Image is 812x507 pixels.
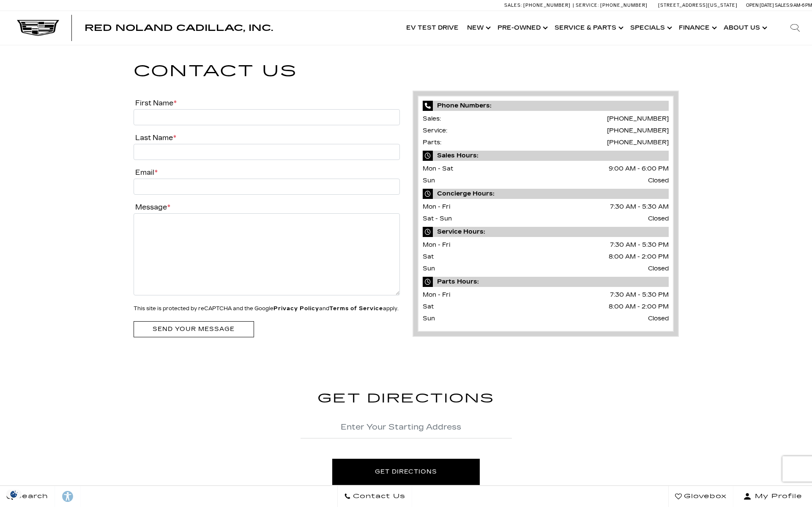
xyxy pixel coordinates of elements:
span: 7:30 AM - 5:30 PM [610,289,669,301]
span: Glovebox [682,490,727,502]
span: Mon - Fri [423,203,450,210]
a: [STREET_ADDRESS][US_STATE] [658,3,738,8]
a: Specials [626,11,675,45]
span: Mon - Fri [423,241,450,248]
span: Sat - Sun [423,215,452,222]
span: Search [13,490,48,502]
span: Closed [648,263,669,275]
h1: Contact Us [134,59,679,84]
a: About Us [719,11,770,45]
a: Pre-Owned [493,11,550,45]
span: Sales: [504,3,522,8]
span: Closed [648,175,669,187]
span: My Profile [752,490,802,502]
a: Service: [PHONE_NUMBER] [573,3,650,8]
span: Phone Numbers: [423,101,669,111]
span: Parts: [423,139,441,146]
span: Sun [423,315,435,322]
span: 9:00 AM - 6:00 PM [609,163,669,175]
a: Glovebox [668,486,733,507]
span: 9 AM-6 PM [790,3,812,8]
span: 7:30 AM - 5:30 PM [610,239,669,251]
button: Get Directions [332,459,479,485]
img: Opt-Out Icon [4,490,24,499]
span: Sales: [775,3,790,8]
img: Cadillac Dark Logo with Cadillac White Text [17,20,59,36]
h2: Get Directions [301,388,512,409]
label: Message [134,203,170,211]
span: [PHONE_NUMBER] [523,3,571,8]
span: Sun [423,177,435,184]
span: 8:00 AM - 2:00 PM [609,251,669,263]
span: Open [DATE] [746,3,774,8]
a: Finance [675,11,719,45]
label: Email [134,168,158,176]
a: [PHONE_NUMBER] [607,115,669,122]
a: Privacy Policy [273,306,319,311]
a: Terms of Service [329,306,383,311]
span: [PHONE_NUMBER] [600,3,648,8]
span: Sat [423,303,434,310]
section: Click to Open Cookie Consent Modal [4,490,24,499]
span: 7:30 AM - 5:30 AM [610,201,669,213]
span: Sales Hours: [423,151,669,161]
a: Contact Us [337,486,412,507]
span: Red Noland Cadillac, Inc. [85,23,273,33]
span: Parts Hours: [423,277,669,287]
span: Sat [423,253,434,260]
small: This site is protected by reCAPTCHA and the Google and apply. [134,306,399,311]
label: First Name [134,99,177,107]
a: Service & Parts [550,11,626,45]
button: Open user profile menu [733,486,812,507]
span: Service Hours: [423,227,669,237]
a: [PHONE_NUMBER] [607,139,669,146]
span: 8:00 AM - 2:00 PM [609,301,669,313]
a: New [463,11,493,45]
a: EV Test Drive [402,11,463,45]
label: Last Name [134,134,176,142]
span: Closed [648,213,669,225]
span: Sales: [423,115,441,122]
span: Mon - Fri [423,291,450,298]
span: Sun [423,265,435,272]
input: Send your message [134,321,254,337]
span: Mon - Sat [423,165,453,172]
span: Service: [423,127,447,134]
span: Service: [576,3,599,8]
span: Contact Us [351,490,405,502]
a: Sales: [PHONE_NUMBER] [504,3,573,8]
a: Red Noland Cadillac, Inc. [85,24,273,32]
span: Concierge Hours: [423,189,669,199]
input: Enter Your Starting Address [301,416,512,438]
a: [PHONE_NUMBER] [607,127,669,134]
span: Closed [648,313,669,325]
